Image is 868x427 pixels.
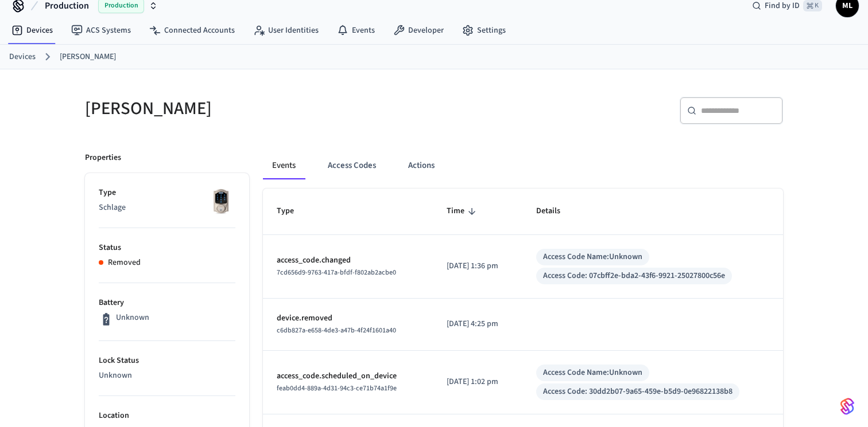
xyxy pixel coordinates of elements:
span: Type [277,202,309,220]
img: Schlage Sense Smart Deadbolt with Camelot Trim, Front [207,187,235,216]
p: Lock Status [99,355,235,367]
p: access_code.scheduled_on_device [277,370,419,382]
a: Events [328,20,384,41]
a: [PERSON_NAME] [60,51,116,63]
p: [DATE] 1:02 pm [447,376,509,388]
img: SeamLogoGradient.69752ec5.svg [840,397,854,416]
h5: [PERSON_NAME] [85,97,427,120]
p: Unknown [116,312,149,324]
div: Access Code Name: Unknown [543,251,642,263]
span: 7cd656d9-9763-417a-bfdf-f802ab2acbe0 [277,268,396,277]
p: Removed [108,257,141,269]
button: Actions [399,152,444,179]
button: Events [263,152,305,179]
span: feab0dd4-889a-4d31-94c3-ce71b74a1f9e [277,383,397,393]
p: Status [99,242,235,254]
a: Settings [453,20,515,41]
p: access_code.changed [277,254,419,267]
a: Devices [2,20,62,41]
div: Access Code: 30dd2b07-9a65-459e-b5d9-0e96822138b8 [543,386,733,398]
div: ant example [263,152,783,179]
p: Unknown [99,370,235,382]
div: Access Code: 07cbff2e-bda2-43f6-9921-25027800c56e [543,270,725,282]
span: c6db827a-e658-4de3-a47b-4f24f1601a40 [277,326,396,335]
a: User Identities [244,20,328,41]
span: Time [447,202,479,220]
p: device.removed [277,312,419,324]
a: Devices [9,51,36,63]
p: [DATE] 4:25 pm [447,318,509,330]
p: [DATE] 1:36 pm [447,260,509,272]
p: Schlage [99,202,235,214]
button: Access Codes [319,152,385,179]
a: Connected Accounts [140,20,244,41]
p: Type [99,187,235,199]
p: Properties [85,152,121,164]
p: Battery [99,297,235,309]
p: Location [99,410,235,422]
span: Details [536,202,575,220]
a: Developer [384,20,453,41]
div: Access Code Name: Unknown [543,367,642,379]
a: ACS Systems [62,20,140,41]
